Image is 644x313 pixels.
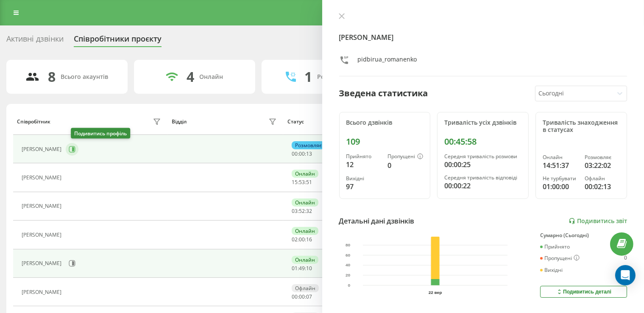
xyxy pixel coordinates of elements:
div: Вихідні [540,267,563,273]
text: 80 [346,243,351,248]
div: Подивитись профіль [71,128,130,139]
div: Всього акаунтів [61,73,108,81]
div: 00:45:58 [444,137,521,147]
span: 07 [306,293,312,300]
div: 00:00:25 [444,159,521,170]
div: Сумарно (Сьогодні) [540,232,627,238]
span: 15 [292,179,298,186]
div: [PERSON_NAME] [22,289,64,295]
span: 03 [292,207,298,215]
div: : : [292,179,312,185]
div: Онлайн [292,227,318,235]
div: Онлайн [543,154,578,160]
div: 00:02:13 [585,182,620,192]
text: 20 [346,273,351,278]
div: [PERSON_NAME] [22,260,64,266]
div: Онлайн [292,256,318,264]
div: Open Intercom Messenger [615,265,636,285]
div: Середня тривалість розмови [444,154,521,159]
a: Подивитись звіт [569,218,627,225]
div: Зведена статистика [339,87,428,100]
div: : : [292,151,312,157]
span: 00 [292,150,298,157]
div: Прийнято [346,154,381,159]
div: 1 [304,69,312,85]
div: Статус [287,119,304,125]
div: Детальні дані дзвінків [339,216,415,226]
h4: [PERSON_NAME] [339,32,627,42]
span: 00 [299,293,305,300]
div: Прийнято [540,244,570,250]
span: 49 [299,265,305,272]
div: [PERSON_NAME] [22,175,64,181]
div: Онлайн [199,73,223,81]
div: Відділ [172,119,187,125]
div: : : [292,208,312,214]
span: 16 [306,236,312,243]
div: [PERSON_NAME] [22,146,64,152]
div: Тривалість знаходження в статусах [543,119,620,134]
span: 52 [299,207,305,215]
div: [PERSON_NAME] [22,232,64,238]
text: 0 [348,283,350,288]
div: Співробітники проєкту [74,34,162,48]
div: 0 [624,255,627,262]
div: 01:00:00 [543,182,578,192]
div: : : [292,237,312,243]
div: Співробітник [17,119,50,125]
div: 109 [346,137,424,147]
div: Онлайн [292,170,318,178]
div: Розмовляють [317,73,358,81]
div: 03:22:02 [585,160,620,170]
div: Розмовляє [585,154,620,160]
div: Активні дзвінки [6,34,64,48]
span: 02 [292,236,298,243]
div: Пропущені [388,154,423,160]
text: 22 вер [429,290,442,295]
div: Онлайн [292,198,318,207]
span: 51 [306,179,312,186]
div: 0 [388,160,423,170]
div: Вихідні [346,176,381,182]
div: 14:51:37 [543,160,578,170]
div: Всього дзвінків [346,119,424,126]
div: Не турбувати [543,176,578,182]
div: 97 [346,182,381,192]
div: [PERSON_NAME] [22,203,64,209]
div: 12 [346,159,381,170]
text: 40 [346,263,351,268]
div: Офлайн [292,284,319,292]
div: Середня тривалість відповіді [444,175,521,181]
div: 00:00:22 [444,181,521,191]
text: 60 [346,253,351,257]
span: 32 [306,207,312,215]
span: 10 [306,265,312,272]
span: 13 [306,150,312,157]
div: : : [292,294,312,300]
div: Пропущені [540,255,580,262]
span: 53 [299,179,305,186]
div: Тривалість усіх дзвінків [444,119,521,126]
span: 01 [292,265,298,272]
div: Офлайн [585,176,620,182]
div: : : [292,265,312,271]
div: pidbirua_romanenko [358,55,417,67]
span: 00 [299,236,305,243]
div: Подивитись деталі [556,288,611,295]
div: 4 [187,69,194,85]
span: 00 [292,293,298,300]
button: Подивитись деталі [540,286,627,298]
span: 00 [299,150,305,157]
div: 8 [48,69,56,85]
div: Розмовляє [292,141,325,149]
